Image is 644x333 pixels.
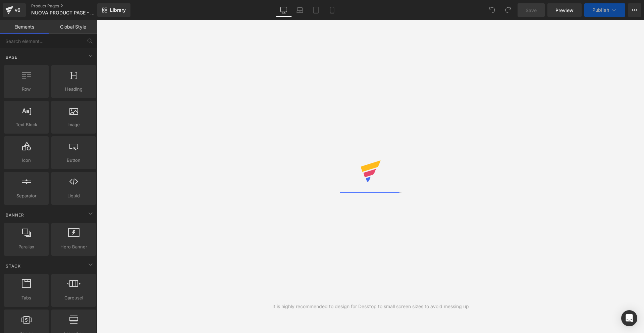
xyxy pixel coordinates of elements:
div: It is highly recommended to design for Desktop to small screen sizes to avoid messing up [272,303,469,310]
span: NUOVA PRODUCT PAGE - Gelly Strisce Gel UV [31,10,96,15]
span: Tabs [6,294,47,301]
span: Stack [5,263,21,269]
a: Preview [547,3,582,17]
span: Text Block [6,121,47,128]
a: Mobile [324,3,340,17]
span: Separator [6,192,47,199]
span: Button [53,157,94,164]
div: v6 [13,6,22,14]
span: Save [526,7,537,14]
span: Liquid [53,192,94,199]
span: Image [53,121,94,128]
a: New Library [97,3,130,17]
span: Publish [592,7,609,13]
span: Library [110,7,126,13]
button: Undo [485,3,499,17]
span: Banner [5,212,25,218]
span: Icon [6,157,47,164]
span: Row [6,86,47,93]
span: Hero Banner [53,243,94,250]
button: Redo [501,3,515,17]
span: Preview [555,7,574,14]
button: Publish [584,3,625,17]
span: Carousel [53,294,94,301]
span: Parallax [6,243,47,250]
span: Heading [53,86,94,93]
a: Product Pages [31,3,108,9]
a: Desktop [276,3,292,17]
a: Laptop [292,3,308,17]
span: Base [5,54,18,60]
a: v6 [3,3,26,17]
div: Open Intercom Messenger [621,310,637,326]
a: Tablet [308,3,324,17]
a: Global Style [49,20,97,34]
button: More [628,3,641,17]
